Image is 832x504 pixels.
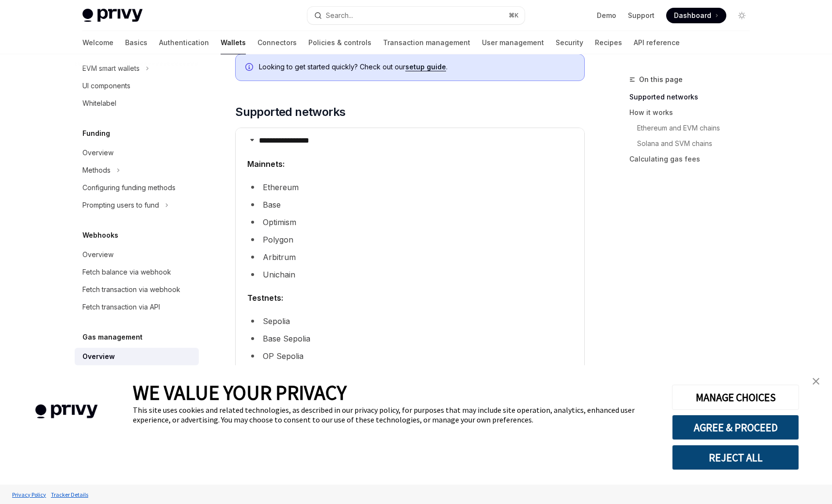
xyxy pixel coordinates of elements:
a: Wallets [221,31,246,54]
li: Polygon [247,233,573,246]
div: Search... [326,10,353,21]
span: ⌘ K [509,12,519,19]
li: Base Sepolia [247,332,573,345]
a: Connectors [257,31,297,54]
a: Authentication [159,31,209,54]
a: Solana and SVM chains [637,136,757,151]
a: User management [482,31,544,54]
a: Overview [75,348,199,365]
div: Configuring funding methods [82,182,176,194]
span: WE VALUE YOUR PRIVACY [133,380,347,405]
a: API reference [634,31,680,54]
a: Basics [125,31,147,54]
div: Methods [82,164,111,176]
div: Fetch balance via webhook [82,266,171,278]
div: Overview [82,147,113,159]
span: On this page [639,74,683,85]
a: Overview [75,144,199,162]
div: Fetch transaction via API [82,301,160,313]
a: Transaction management [383,31,470,54]
a: UI components [75,77,199,95]
div: Prompting users to fund [82,199,159,211]
span: Dashboard [674,11,711,20]
h5: Funding [82,128,110,139]
span: Looking to get started quickly? Check out our . [259,62,575,72]
li: Base [247,198,573,211]
div: Overview [82,351,115,362]
img: close banner [813,378,819,385]
div: Overview [82,249,113,260]
a: Welcome [82,31,113,54]
div: Whitelabel [82,98,116,109]
a: Overview [75,246,199,263]
a: Configuring funding methods [75,179,199,196]
a: Demo [597,11,616,20]
li: Arbitrum [247,250,573,264]
a: Whitelabel [75,95,199,112]
a: Tracker Details [48,486,91,503]
li: Sepolia [247,314,573,328]
a: Fetch transaction via webhook [75,281,199,298]
button: Search...⌘K [307,7,525,24]
li: Optimism [247,215,573,229]
li: Unichain [247,268,573,281]
div: This site uses cookies and related technologies, as described in our privacy policy, for purposes... [133,405,657,424]
div: UI components [82,80,130,92]
a: How it works [629,105,757,120]
a: Supported networks [629,89,757,105]
button: REJECT ALL [672,445,799,470]
a: Security [556,31,583,54]
a: Dashboard [666,8,726,23]
h5: Gas management [82,331,143,343]
span: Supported networks [235,104,345,120]
button: Toggle dark mode [734,8,750,23]
button: AGREE & PROCEED [672,415,799,440]
strong: Mainnets: [247,159,285,169]
a: Privacy Policy [10,486,48,503]
strong: Testnets: [247,293,283,303]
a: Calculating gas fees [629,151,757,167]
a: Fetch balance via webhook [75,263,199,281]
div: Fetch transaction via webhook [82,284,180,295]
a: setup guide [405,63,446,71]
svg: Info [245,63,255,73]
li: Ethereum [247,180,573,194]
button: MANAGE CHOICES [672,385,799,410]
a: Support [628,11,655,20]
a: close banner [806,372,826,391]
a: Ethereum and EVM chains [637,120,757,136]
a: Fetch transaction via API [75,298,199,316]
img: light logo [82,9,143,22]
a: Policies & controls [308,31,371,54]
img: company logo [15,390,118,433]
a: Recipes [595,31,622,54]
h5: Webhooks [82,229,118,241]
li: OP Sepolia [247,349,573,363]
